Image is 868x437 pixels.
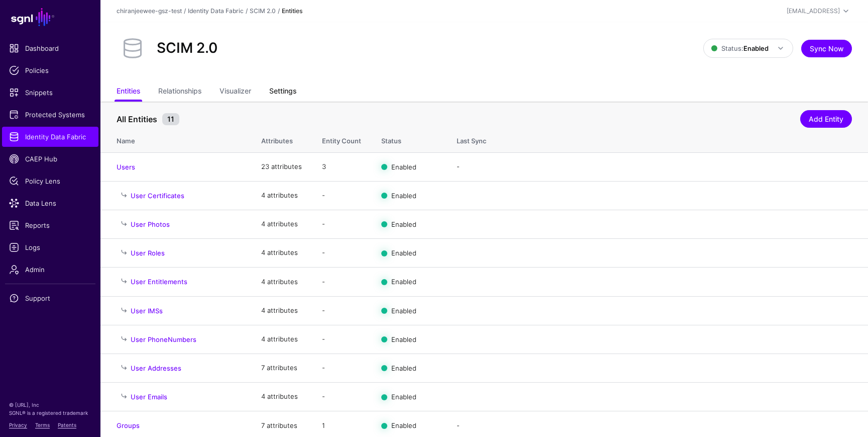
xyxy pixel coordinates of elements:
a: Snippets [2,82,98,103]
a: Entities [117,82,140,102]
a: SCIM 2.0 [250,7,276,15]
a: User Entitlements [131,278,187,286]
a: Privacy [9,422,27,428]
div: / [276,7,282,16]
a: Patents [58,422,76,428]
a: Visualizer [220,82,251,102]
td: - [312,181,371,210]
span: Enabled [391,421,416,429]
span: Admin [9,265,91,275]
td: 4 attributes [251,181,312,210]
td: - [312,383,371,411]
td: - [312,210,371,238]
a: Logs [2,237,98,257]
div: / [182,7,188,16]
a: Policies [2,60,98,80]
span: Policies [9,65,91,75]
button: Sync Now [801,40,852,57]
span: Enabled [391,335,416,343]
span: Enabled [391,191,416,199]
a: Dashboard [2,38,98,58]
div: / [244,7,250,16]
a: Add Entity [800,110,852,128]
a: Protected Systems [2,105,98,125]
span: Status: [711,44,769,52]
a: User Roles [131,249,165,257]
td: - [312,268,371,296]
td: 4 attributes [251,210,312,238]
span: Enabled [391,393,416,401]
a: User Certificates [131,192,184,200]
td: 4 attributes [251,296,312,325]
strong: Enabled [743,44,769,52]
span: Reports [9,220,91,230]
small: 11 [162,113,179,125]
a: CAEP Hub [2,149,98,169]
h2: SCIM 2.0 [157,40,218,57]
span: Enabled [391,249,416,257]
span: Dashboard [9,43,91,53]
strong: Entities [282,7,302,15]
a: SGNL [6,6,94,28]
span: Enabled [391,220,416,228]
span: Enabled [391,162,416,170]
span: Logs [9,242,91,252]
td: - [312,354,371,382]
a: Terms [35,422,50,428]
td: 4 attributes [251,383,312,411]
a: Data Lens [2,193,98,213]
span: Identity Data Fabric [9,132,91,142]
td: 4 attributes [251,239,312,268]
p: SGNL® is a registered trademark [9,409,91,417]
th: Status [371,126,447,152]
span: CAEP Hub [9,154,91,164]
span: Enabled [391,306,416,314]
a: Identity Data Fabric [2,127,98,147]
p: © [URL], Inc [9,401,91,409]
a: User Emails [131,393,167,401]
span: Enabled [391,364,416,372]
a: User IMSs [131,307,163,315]
span: Snippets [9,88,91,98]
a: Groups [117,421,140,429]
a: Admin [2,259,98,280]
div: [EMAIL_ADDRESS] [787,7,840,16]
span: Policy Lens [9,176,91,186]
a: User Photos [131,220,170,228]
th: Last Sync [447,126,868,152]
a: Settings [269,82,296,102]
span: Data Lens [9,198,91,208]
a: User PhoneNumbers [131,335,196,343]
a: User Addresses [131,364,181,372]
app-datasources-item-entities-syncstatus: - [457,421,460,429]
a: chiranjeewee-gsz-test [117,7,182,15]
td: 4 attributes [251,268,312,296]
a: Policy Lens [2,171,98,191]
a: Identity Data Fabric [188,7,244,15]
td: 7 attributes [251,354,312,382]
th: Entity Count [312,126,371,152]
span: Protected Systems [9,110,91,120]
span: Support [9,293,91,303]
span: Enabled [391,278,416,286]
td: 3 [312,152,371,181]
td: - [312,239,371,268]
td: - [312,325,371,354]
app-datasources-item-entities-syncstatus: - [457,162,460,170]
a: Users [117,163,135,171]
td: - [312,296,371,325]
a: Reports [2,215,98,235]
span: All Entities [114,113,160,125]
a: Relationships [158,82,201,102]
td: 23 attributes [251,152,312,181]
th: Attributes [251,126,312,152]
td: 4 attributes [251,325,312,354]
th: Name [100,126,251,152]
